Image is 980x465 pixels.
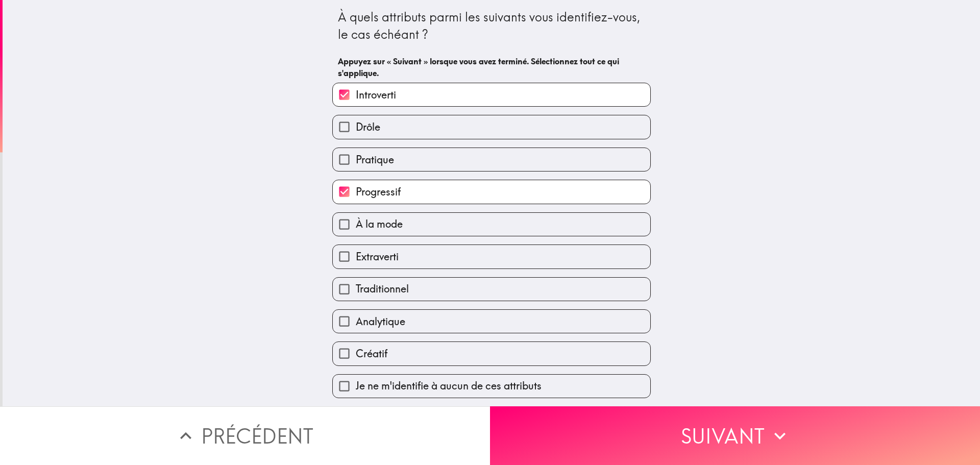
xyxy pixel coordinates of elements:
[338,56,645,79] h6: Appuyez sur « Suivant » lorsque vous avez terminé. Sélectionnez tout ce qui s'applique.
[333,213,650,236] button: À la mode
[356,88,396,102] span: Introverti
[356,217,403,231] span: À la mode
[356,250,399,264] span: Extraverti
[333,342,650,365] button: Créatif
[490,406,980,465] button: Suivant
[333,83,650,106] button: Introverti
[333,278,650,301] button: Traditionnel
[356,314,405,329] span: Analytique
[338,9,645,43] div: À quels attributs parmi les suivants vous identifiez-vous, le cas échéant ?
[333,180,650,203] button: Progressif
[333,115,650,138] button: Drôle
[356,120,380,134] span: Drôle
[356,379,542,393] span: Je ne m'identifie à aucun de ces attributs
[333,148,650,171] button: Pratique
[356,347,387,361] span: Créatif
[333,245,650,268] button: Extraverti
[356,282,409,296] span: Traditionnel
[333,310,650,333] button: Analytique
[333,375,650,398] button: Je ne m'identifie à aucun de ces attributs
[356,153,394,167] span: Pratique
[356,185,401,199] span: Progressif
